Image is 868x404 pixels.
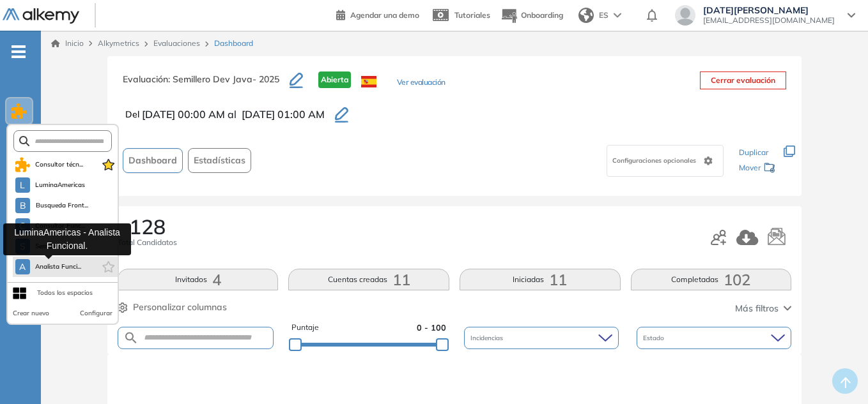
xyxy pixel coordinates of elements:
[13,308,49,318] button: Crear nuevo
[739,157,776,181] div: Mover
[123,71,290,98] h3: Evaluación
[460,269,621,290] button: Iniciadas11
[125,108,139,121] span: Del
[133,301,227,314] span: Personalizar columnas
[318,71,351,88] span: Abierta
[228,107,236,122] span: al
[614,13,621,18] img: arrow
[643,333,667,343] span: Estado
[454,10,490,20] span: Tutoriales
[397,77,446,90] button: Ver evaluación
[37,288,93,298] div: Todos los espacios
[3,8,79,24] img: Logo
[80,308,112,318] button: Configurar
[214,38,253,49] span: Dashboard
[417,322,446,334] span: 0 - 100
[35,160,84,170] span: Consultor técn...
[118,301,227,314] button: Personalizar columnas
[288,269,449,290] button: Cuentas creadas11
[3,223,131,255] div: LuminaAmericas - Analista Funcional.
[118,237,177,248] span: Total Candidatos
[521,10,563,20] span: Onboarding
[129,216,166,237] span: 128
[188,148,251,173] button: Estadísticas
[291,322,319,334] span: Puntaje
[98,38,139,48] span: Alkymetrics
[703,15,835,26] span: [EMAIL_ADDRESS][DOMAIN_NAME]
[35,200,88,211] span: Busqueda Front...
[607,145,724,177] div: Configuraciones opcionales
[631,269,792,290] button: Completadas102
[578,8,594,23] img: world
[700,71,786,89] button: Cerrar evaluación
[35,180,86,190] span: LuminaAmericas
[51,38,84,49] a: Inicio
[703,5,835,15] span: [DATE][PERSON_NAME]
[168,73,279,85] span: : Semillero Dev Java- 2025
[735,302,791,315] button: Más filtros
[128,154,177,167] span: Dashboard
[350,10,419,20] span: Agendar una demo
[153,38,200,48] a: Evaluaciones
[194,154,245,167] span: Estadísticas
[599,10,608,21] span: ES
[336,6,419,22] a: Agendar una demo
[19,262,26,272] span: A
[123,148,183,173] button: Dashboard
[612,156,699,165] span: Configuraciones opcionales
[637,327,791,349] div: Estado
[12,50,26,53] i: -
[361,76,376,87] img: ESP
[35,262,82,272] span: Analista Funci...
[242,107,325,122] span: [DATE] 01:00 AM
[500,2,563,29] button: Onboarding
[735,302,779,315] span: Más filtros
[470,333,506,343] span: Incidencias
[464,327,619,349] div: Incidencias
[20,180,25,190] span: L
[142,107,225,122] span: [DATE] 00:00 AM
[118,269,279,290] button: Invitados4
[20,200,26,211] span: B
[739,147,768,157] span: Duplicar
[123,330,139,346] img: SEARCH_ALT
